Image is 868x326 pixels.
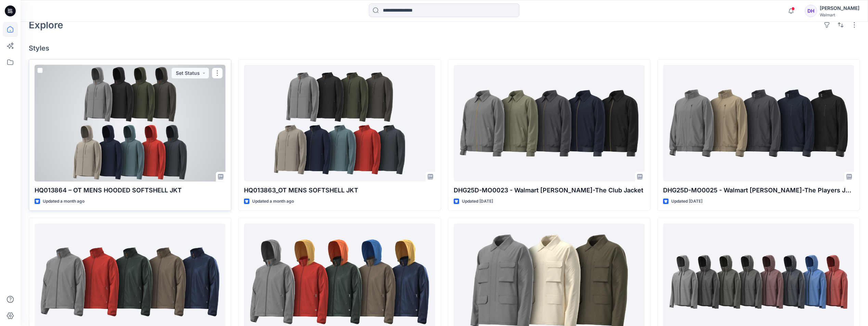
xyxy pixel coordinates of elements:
[820,12,859,17] div: Walmart
[35,186,225,195] p: HQ013864 – OT MENS HOODED SOFTSHELL JKT
[454,186,645,195] p: DHG25D-MO0023 - Walmart [PERSON_NAME]-The Club Jacket
[805,5,817,17] div: DH
[663,65,854,181] a: DHG25D-MO0025 - Walmart George-The Players Jacket
[252,198,294,205] p: Updated a month ago
[454,65,645,181] a: DHG25D-MO0023 - Walmart George-The Club Jacket
[29,19,63,30] h2: Explore
[43,198,85,205] p: Updated a month ago
[244,186,435,195] p: HQ013863_OT MENS SOFTSHELL JKT
[35,65,225,181] a: HQ013864 – OT MENS HOODED SOFTSHELL JKT
[663,186,854,195] p: DHG25D-MO0025 - Walmart [PERSON_NAME]-The Players Jacket
[462,198,493,205] p: Updated [DATE]
[820,4,859,12] div: [PERSON_NAME]
[29,44,860,52] h4: Styles
[244,65,435,181] a: HQ013863_OT MENS SOFTSHELL JKT
[671,198,702,205] p: Updated [DATE]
